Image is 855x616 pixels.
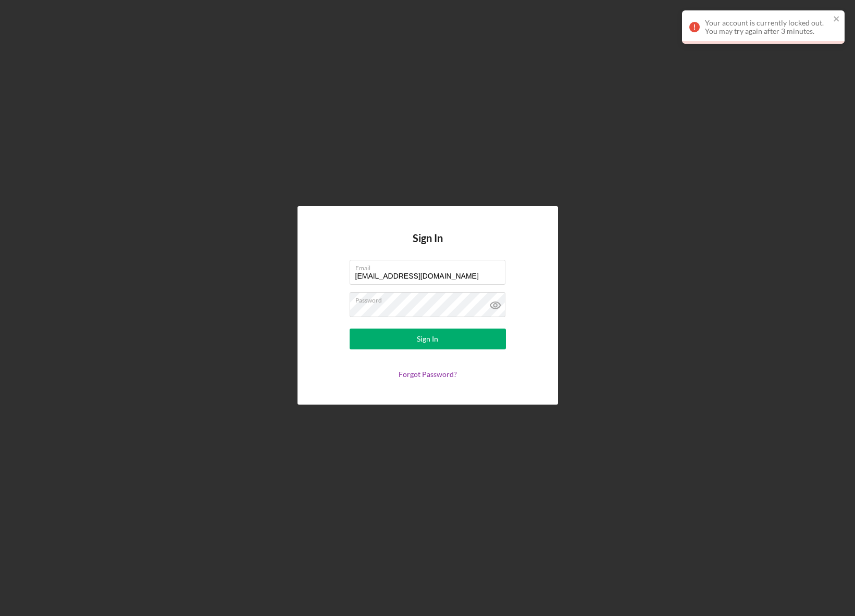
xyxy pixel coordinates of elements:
div: Sign In [417,329,438,349]
div: Your account is currently locked out. You may try again after 3 minutes. [705,19,830,35]
a: Forgot Password? [399,370,457,379]
h4: Sign In [413,232,443,260]
button: close [833,15,840,24]
label: Email [355,260,505,272]
button: Sign In [350,329,506,349]
label: Password [355,293,505,304]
